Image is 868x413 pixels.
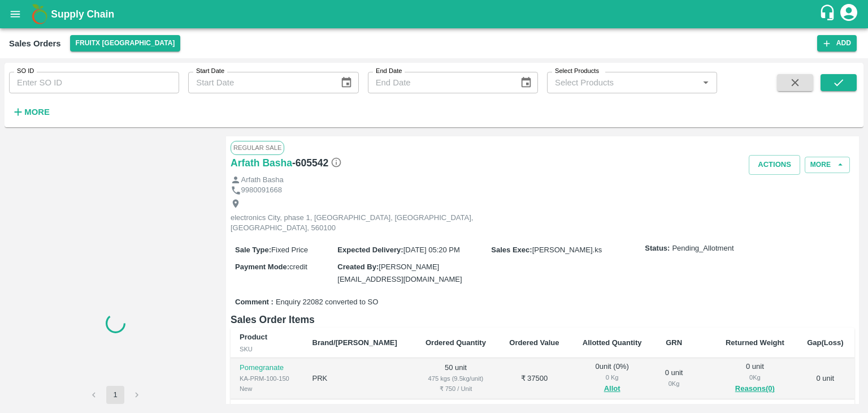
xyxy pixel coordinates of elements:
label: Status: [645,243,670,254]
span: Fixed Price [271,246,308,254]
p: electronics City, phase 1, [GEOGRAPHIC_DATA], [GEOGRAPHIC_DATA], [GEOGRAPHIC_DATA], 560100 [231,213,485,234]
button: Select DC [70,35,181,51]
b: GRN [666,338,682,347]
b: Allotted Quantity [583,338,642,347]
div: account of current user [839,2,859,26]
button: page 1 [106,386,124,404]
label: SO ID [17,67,34,76]
div: 0 Kg [662,378,685,389]
button: More [805,157,850,173]
button: Reasons(0) [723,382,787,395]
span: [DATE] 05:20 PM [403,246,460,254]
span: credit [289,263,307,271]
h6: - 605542 [292,155,342,171]
b: Product [240,333,267,341]
button: open drawer [2,1,28,27]
span: Enquiry 22082 converted to SO [276,297,378,308]
div: New [240,384,294,394]
span: Regular Sale [231,141,284,154]
div: 475 kgs (9.5kg/unit) [423,373,489,384]
a: Arfath Basha [231,155,292,171]
label: Expected Delivery : [337,246,403,254]
input: Start Date [188,72,331,93]
nav: pagination navigation [83,386,147,404]
div: 0 unit [723,362,787,395]
input: Enter SO ID [9,72,179,93]
button: Choose date [336,72,357,93]
b: Ordered Quantity [426,338,486,347]
div: 0 Kg [580,372,645,382]
button: Add [817,35,857,51]
div: SKU [240,344,294,354]
td: 50 unit [414,358,498,399]
a: Supply Chain [51,6,819,22]
b: Supply Chain [51,8,114,20]
div: KA-PRM-100-150 [240,373,294,384]
label: Payment Mode : [235,263,289,271]
button: More [9,102,53,122]
div: ₹ 750 / Unit [423,384,489,394]
td: ₹ 37500 [498,358,571,399]
div: 0 unit ( 0 %) [580,362,645,395]
label: Sales Exec : [491,246,532,254]
div: 0 Kg [723,372,787,382]
div: customer-support [819,4,839,24]
span: Pending_Allotment [672,243,734,254]
label: Created By : [337,263,379,271]
strong: More [24,107,50,117]
td: PRK [303,358,414,399]
b: Ordered Value [509,338,559,347]
span: [PERSON_NAME].ks [532,246,602,254]
h6: Sales Order Items [231,312,854,328]
b: Brand/[PERSON_NAME] [313,338,397,347]
b: Gap(Loss) [807,338,843,347]
img: logo [28,3,51,25]
td: 0 unit [796,358,854,399]
label: Start Date [196,67,224,76]
label: End Date [376,67,402,76]
button: Open [698,75,713,90]
button: Choose date [515,72,537,93]
p: Arfath Basha [241,175,284,186]
input: End Date [368,72,511,93]
p: 9980091668 [241,185,282,196]
div: 0 unit [662,368,685,389]
button: Allot [604,382,620,395]
input: Select Products [550,75,695,90]
div: Sales Orders [9,36,61,51]
button: Actions [749,155,800,175]
p: Pomegranate [240,363,294,373]
span: [PERSON_NAME][EMAIL_ADDRESS][DOMAIN_NAME] [337,263,462,283]
label: Select Products [555,67,599,76]
label: Comment : [235,297,274,308]
b: Returned Weight [726,338,784,347]
label: Sale Type : [235,246,271,254]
